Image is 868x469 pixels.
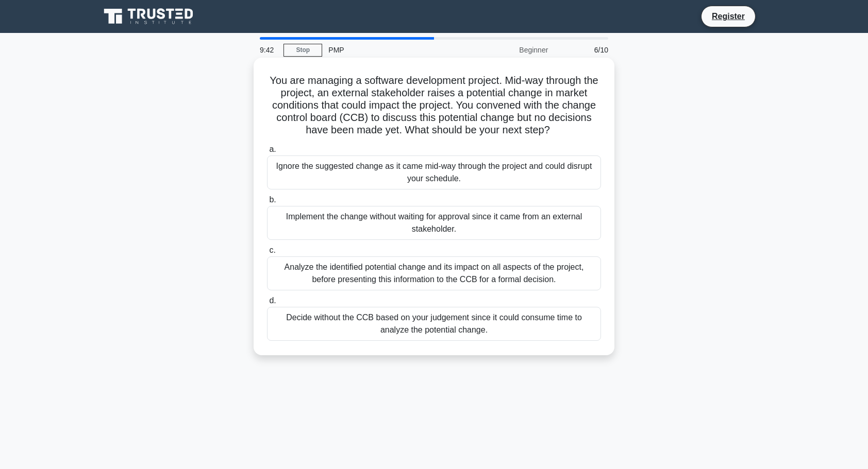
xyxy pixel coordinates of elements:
span: a. [269,145,276,153]
div: Decide without the CCB based on your judgement since it could consume time to analyze the potenti... [267,307,601,341]
h5: You are managing a software development project. Mid-way through the project, an external stakeho... [266,74,602,137]
a: Stop [283,44,322,57]
div: Beginner [464,40,554,60]
span: b. [269,195,276,204]
div: PMP [322,40,464,60]
div: 9:42 [254,40,283,60]
a: Register [706,10,751,23]
span: d. [269,296,276,305]
div: Analyze the identified potential change and its impact on all aspects of the project, before pres... [267,256,601,290]
div: 6/10 [554,40,614,60]
span: c. [269,246,275,254]
div: Ignore the suggested change as it came mid-way through the project and could disrupt your schedule. [267,155,601,189]
div: Implement the change without waiting for approval since it came from an external stakeholder. [267,206,601,240]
